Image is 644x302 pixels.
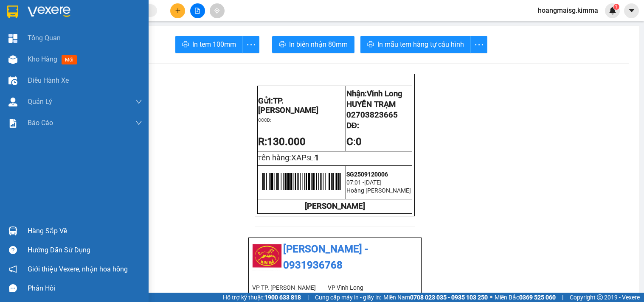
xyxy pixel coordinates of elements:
[519,294,556,301] strong: 0369 525 060
[267,136,306,148] span: 130.000
[346,179,364,186] span: 07:01 -
[609,7,616,14] img: icon-new-feature
[346,136,362,148] span: :
[315,293,381,302] span: Cung cấp máy in - giấy in:
[346,121,359,130] span: DĐ:
[613,4,619,10] sup: 1
[28,282,142,295] div: Phản hồi
[367,89,402,98] span: Vĩnh Long
[62,55,77,64] span: mới
[8,55,17,64] img: warehouse-icon
[28,55,57,63] span: Kho hàng
[175,36,243,53] button: printerIn tem 100mm
[258,117,271,123] span: CCCD:
[258,136,306,148] strong: R:
[8,98,17,106] img: warehouse-icon
[192,39,236,50] span: In tem 100mm
[210,3,225,18] button: aim
[252,283,328,292] li: VP TP. [PERSON_NAME]
[28,75,69,86] span: Điều hành xe
[346,136,353,148] strong: C
[377,39,464,50] span: In mẫu tem hàng tự cấu hình
[8,119,17,128] img: solution-icon
[262,153,307,162] span: ên hàng:
[272,36,354,53] button: printerIn biên nhận 80mm
[346,187,411,194] span: Hoàng [PERSON_NAME]
[7,6,18,18] img: logo-vxr
[9,265,17,273] span: notification
[264,294,301,301] strong: 1900 633 818
[531,5,605,16] span: hoangmaisg.kimma
[258,96,318,115] span: TP. [PERSON_NAME]
[9,246,17,254] span: question-circle
[182,41,189,49] span: printer
[470,36,487,53] button: more
[367,41,374,49] span: printer
[624,3,639,18] button: caret-down
[289,39,348,50] span: In biên nhận 80mm
[194,8,200,14] span: file-add
[170,3,185,18] button: plus
[190,3,205,18] button: file-add
[175,8,181,14] span: plus
[356,136,362,148] span: 0
[328,283,404,292] li: VP Vĩnh Long
[495,293,556,302] span: Miền Bắc
[383,293,488,302] span: Miền Nam
[8,76,17,85] img: warehouse-icon
[471,39,487,50] span: more
[346,89,402,98] span: Nhận:
[28,264,128,274] span: Giới thiệu Vexere, nhận hoa hồng
[562,293,563,302] span: |
[279,41,286,49] span: printer
[243,39,259,50] span: more
[8,226,17,235] img: warehouse-icon
[258,96,318,115] span: Gửi:
[346,171,388,178] span: SG2509120006
[28,117,53,128] span: Báo cáo
[258,155,307,162] span: T
[291,153,307,162] span: XAP
[214,8,220,14] span: aim
[628,7,636,14] span: caret-down
[346,110,398,120] span: 02703823665
[410,294,488,301] strong: 0708 023 035 - 0935 103 250
[252,241,418,273] li: [PERSON_NAME] - 0931936768
[615,4,618,10] span: 1
[315,153,319,162] span: 1
[28,96,52,107] span: Quản Lý
[242,36,259,53] button: more
[307,155,315,162] span: SL:
[135,98,142,105] span: down
[8,34,17,43] img: dashboard-icon
[305,201,365,211] strong: [PERSON_NAME]
[135,120,142,126] span: down
[9,284,17,292] span: message
[28,244,142,257] div: Hướng dẫn sử dụng
[597,294,603,300] span: copyright
[307,293,309,302] span: |
[346,100,396,109] span: HUYỀN TRẠM
[360,36,471,53] button: printerIn mẫu tem hàng tự cấu hình
[364,179,382,186] span: [DATE]
[28,33,61,43] span: Tổng Quan
[28,225,142,238] div: Hàng sắp về
[490,296,492,299] span: ⚪️
[223,293,301,302] span: Hỗ trợ kỹ thuật:
[252,241,282,271] img: logo.jpg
